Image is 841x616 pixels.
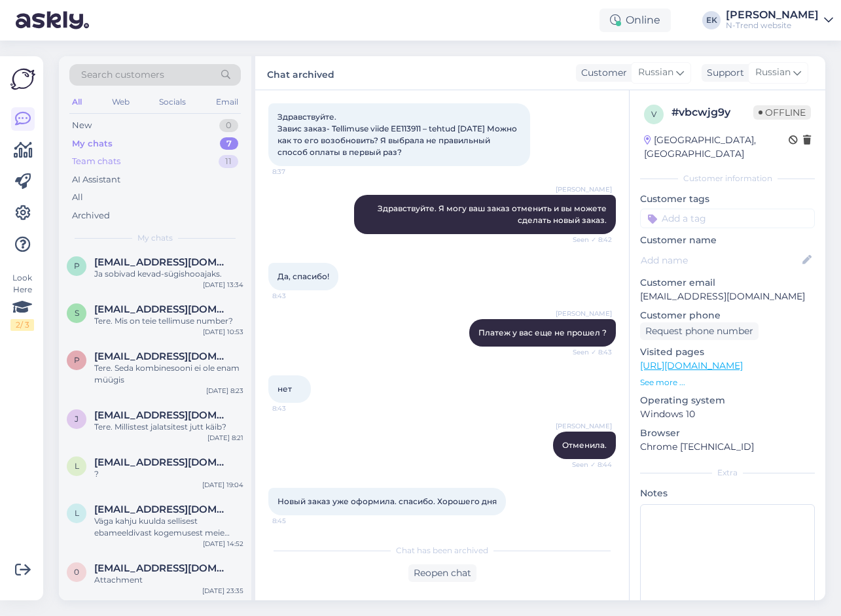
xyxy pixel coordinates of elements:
[272,291,321,301] span: 8:43
[74,261,80,271] span: p
[726,10,819,20] div: [PERSON_NAME]
[220,137,238,150] div: 7
[75,508,79,518] span: L
[94,504,230,515] span: Liina.ivanov.001@mail.ee
[640,322,759,340] div: Request phone number
[702,66,744,80] div: Support
[556,309,612,318] span: [PERSON_NAME]
[396,545,488,556] span: Chat has been archived
[651,109,656,119] span: v
[94,515,243,539] div: Väga kahju kuulda sellisest ebameeldivast kogemusest meie kaupluses. Palun vabandust juhtunu pära...
[94,562,230,574] span: 0669236575a@gmail.com
[272,516,321,526] span: 8:45
[640,377,815,388] p: See more ...
[640,345,815,359] p: Visited pages
[72,209,110,222] div: Archived
[599,9,671,32] div: Online
[638,65,673,80] span: Russian
[563,235,612,245] span: Seen ✓ 8:42
[562,440,607,450] span: Отменила.
[202,586,243,596] div: [DATE] 23:35
[72,137,113,150] div: My chats
[10,319,34,331] div: 2 / 3
[94,468,243,480] div: ?
[563,460,612,470] span: Seen ✓ 8:44
[478,328,607,337] span: Платеж у вас еще не прошел ?
[726,20,819,31] div: N-Trend website
[640,360,743,371] a: [URL][DOMAIN_NAME]
[94,256,230,268] span: pilleriin.laanevali@gmail.com
[640,233,815,247] p: Customer name
[207,433,243,443] div: [DATE] 8:21
[556,184,612,194] span: [PERSON_NAME]
[753,105,811,120] span: Offline
[576,66,627,80] div: Customer
[203,280,243,290] div: [DATE] 13:34
[94,574,243,586] div: Attachment
[219,119,238,132] div: 0
[94,315,243,327] div: Tere. Mis on teie tellimuse number?
[640,173,815,184] div: Customer information
[94,362,243,386] div: Tere. Seda kombinesooni ei ole enam müügis
[640,192,815,206] p: Customer tags
[202,480,243,490] div: [DATE] 19:04
[378,203,609,225] span: Здравствуйте. Я могу ваш заказ отменить и вы можете сделать новый заказ.
[277,271,329,281] span: Да, спасибо!
[641,253,800,267] input: Add name
[72,191,83,204] div: All
[267,64,334,82] label: Chat archived
[726,10,833,31] a: [PERSON_NAME]N-Trend website
[671,105,753,120] div: # vbcwjg9y
[640,487,815,500] p: Notes
[203,539,243,549] div: [DATE] 14:52
[137,232,173,244] span: My chats
[10,272,34,331] div: Look Here
[72,155,120,168] div: Team chats
[755,65,791,80] span: Russian
[277,384,292,394] span: нет
[644,133,789,161] div: [GEOGRAPHIC_DATA], [GEOGRAPHIC_DATA]
[277,112,519,157] span: Здравствуйте. Завис заказ- Tellimuse viide EE113911 – tehtud [DATE] Можно как то его возобновить?...
[203,327,243,337] div: [DATE] 10:53
[75,308,79,318] span: s
[277,496,497,506] span: Новый заказ уже оформила. спасибо. Хорошего дня
[219,155,238,168] div: 11
[94,351,230,362] span: Pogosjanjaanika@hotmail.com
[94,303,230,315] span: sanita.simanis@hotmail.com
[75,414,79,424] span: j
[72,119,92,132] div: New
[640,276,815,290] p: Customer email
[213,94,241,111] div: Email
[94,409,230,421] span: jkocnev@gmail.com
[640,426,815,440] p: Browser
[109,94,132,111] div: Web
[408,564,476,582] div: Reopen chat
[206,386,243,396] div: [DATE] 8:23
[72,173,120,186] div: AI Assistant
[640,407,815,421] p: Windows 10
[75,461,79,471] span: l
[556,421,612,431] span: [PERSON_NAME]
[81,68,164,82] span: Search customers
[563,347,612,357] span: Seen ✓ 8:43
[94,456,230,468] span: leedi581@gmail.com
[702,11,721,29] div: EK
[640,309,815,322] p: Customer phone
[272,167,321,177] span: 8:37
[94,268,243,280] div: Ja sobivad kevad-sügishooajaks.
[640,440,815,454] p: Chrome [TECHNICAL_ID]
[10,67,35,92] img: Askly Logo
[640,290,815,303] p: [EMAIL_ADDRESS][DOMAIN_NAME]
[94,421,243,433] div: Tere. Millistest jalatsitest jutt käib?
[640,467,815,479] div: Extra
[640,394,815,407] p: Operating system
[74,355,80,365] span: P
[272,403,321,413] span: 8:43
[74,567,79,577] span: 0
[69,94,84,111] div: All
[156,94,188,111] div: Socials
[640,209,815,228] input: Add a tag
